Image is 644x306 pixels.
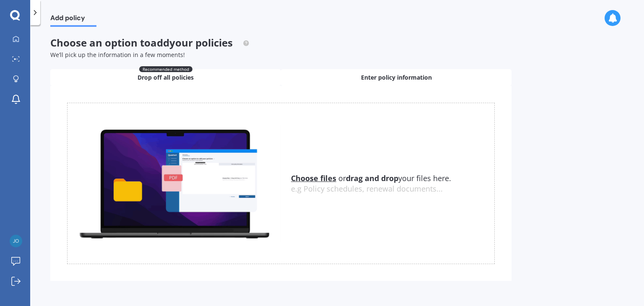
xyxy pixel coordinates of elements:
[68,124,281,242] img: upload.de96410c8ce839c3fdd5.gif
[10,235,22,247] img: 426b0783bf4a31be2215eab32d056092
[291,173,336,183] u: Choose files
[361,73,432,82] span: Enter policy information
[291,184,494,194] div: e.g Policy schedules, renewal documents...
[50,51,185,59] span: We’ll pick up the information in a few moments!
[139,66,192,72] span: Recommended method
[50,14,96,25] span: Add policy
[50,36,249,49] span: Choose an option
[291,173,451,183] span: or your files here.
[346,173,398,183] b: drag and drop
[140,36,233,49] span: to add your policies
[138,73,194,82] span: Drop off all policies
